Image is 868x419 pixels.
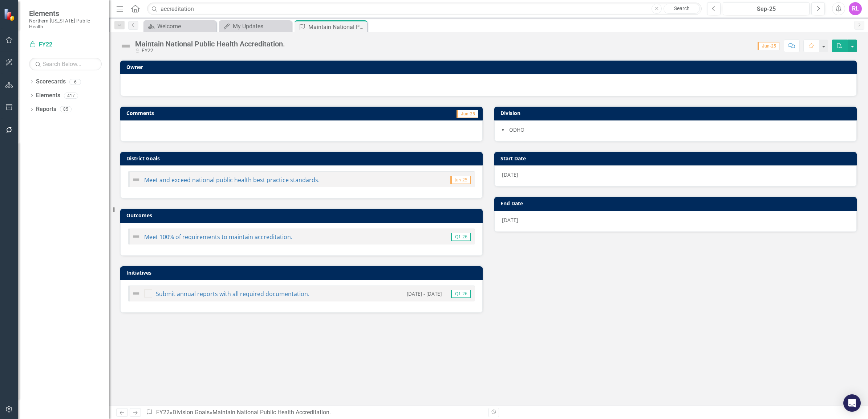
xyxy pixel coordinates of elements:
[144,176,320,184] a: Meet and exceed national public health best practice standards.
[36,105,56,114] a: Reports
[212,409,331,416] div: Maintain National Public Health Accreditation.
[723,2,810,15] button: Sep-25
[173,409,210,416] a: Division Goals
[849,2,862,15] button: RL
[450,176,471,184] span: Jun-25
[126,156,479,161] h3: District Goals
[157,22,214,31] div: Welcome
[407,290,442,297] small: [DATE] - [DATE]
[135,48,285,53] div: FY22
[126,110,321,116] h3: Comments
[132,175,141,184] img: Not Defined
[145,22,214,31] a: Welcome
[36,78,66,86] a: Scorecards
[29,41,102,49] a: FY22
[156,409,170,416] a: FY22
[758,42,779,50] span: Jun-25
[69,79,81,85] div: 6
[725,5,807,13] div: Sep-25
[135,40,285,48] div: Maintain National Public Health Accreditation.
[64,93,78,99] div: 417
[29,9,102,18] span: Elements
[4,8,17,21] img: ClearPoint Strategy
[60,106,72,112] div: 85
[132,289,141,298] img: Not Defined
[308,22,365,32] div: Maintain National Public Health Accreditation.
[156,290,309,298] a: Submit annual reports with all required documentation.
[457,110,478,118] span: Jun-25
[500,201,853,206] h3: End Date
[843,394,861,412] div: Open Intercom Messenger
[132,232,141,241] img: Not Defined
[146,408,483,417] div: » »
[147,3,702,15] input: Search ClearPoint...
[221,22,290,31] a: My Updates
[664,4,700,14] a: Search
[29,58,102,70] input: Search Below...
[126,213,479,218] h3: Outcomes
[233,22,290,31] div: My Updates
[451,233,471,241] span: Q1-26
[451,290,471,298] span: Q1-26
[120,40,131,52] img: Not Defined
[502,217,518,223] span: [DATE]
[126,64,853,70] h3: Owner
[500,156,853,161] h3: Start Date
[144,233,292,241] a: Meet 100% of requirements to maintain accreditation.
[29,18,102,30] small: Northern [US_STATE] Public Health
[126,270,479,275] h3: Initiatives
[509,126,524,133] span: ODHO
[500,110,853,116] h3: Division
[502,171,518,178] span: [DATE]
[36,91,60,100] a: Elements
